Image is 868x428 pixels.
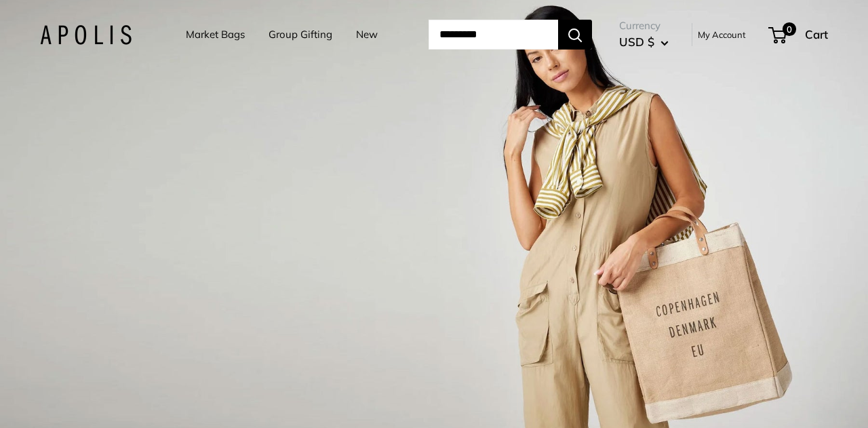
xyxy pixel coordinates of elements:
span: Cart [805,27,828,41]
button: USD $ [619,31,669,53]
a: 0 Cart [770,24,828,45]
a: My Account [698,26,746,43]
img: Apolis [40,25,132,45]
a: Group Gifting [269,25,332,44]
a: New [356,25,378,44]
span: 0 [783,22,796,36]
span: Currency [619,16,669,35]
span: USD $ [619,35,654,49]
button: Search [558,20,592,50]
a: Market Bags [186,25,245,44]
input: Search... [429,20,558,50]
